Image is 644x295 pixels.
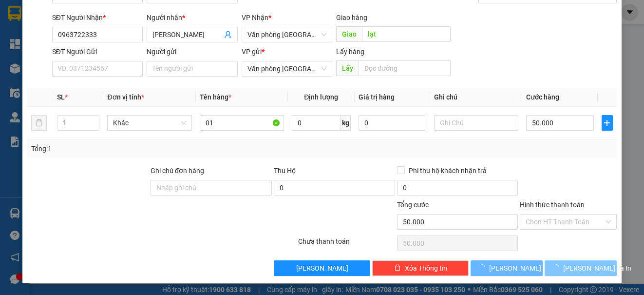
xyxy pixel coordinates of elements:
button: [PERSON_NAME] [471,260,543,276]
span: plus [602,119,612,127]
label: Hình thức thanh toán [520,201,585,209]
span: Văn phòng Tân Kỳ [247,61,326,76]
span: VP Nhận [242,14,268,21]
span: Cước hàng [526,93,559,101]
button: [PERSON_NAME] và In [545,260,617,276]
span: Tên hàng [200,93,231,101]
span: Thu Hộ [274,167,296,175]
span: Khác [113,116,186,130]
span: Lấy [336,60,359,76]
span: loading [552,264,563,271]
span: Giá trị hàng [359,93,395,101]
div: SĐT Người Nhận [52,12,143,23]
span: Giao hàng [336,14,367,21]
h2: MQZ918CA [5,34,78,50]
span: SL [57,93,65,101]
div: SĐT Người Gửi [52,46,143,57]
input: VD: Bàn, Ghế [200,115,284,131]
button: plus [602,115,613,131]
div: Chưa thanh toán [297,236,396,253]
span: Đơn vị tính [107,93,144,101]
span: loading [478,264,489,271]
button: delete [31,115,47,131]
div: VP gửi [242,46,332,57]
input: Ghi chú đơn hàng [151,180,272,196]
div: Người nhận [147,12,237,23]
div: Tổng: 1 [31,143,249,154]
span: Lấy hàng [336,48,364,56]
label: Ghi chú đơn hàng [151,167,204,175]
input: Dọc đường [362,26,451,42]
span: [PERSON_NAME] [296,263,348,274]
button: deleteXóa Thông tin [372,260,469,276]
h1: Giao dọc đường [51,34,180,101]
div: Người gửi [147,46,237,57]
span: Định lượng [304,93,338,101]
span: delete [394,264,401,272]
span: Tổng cước [397,201,429,209]
span: Giao [336,26,362,42]
span: kg [341,115,351,131]
th: Ghi chú [430,88,522,107]
span: user-add [224,31,232,39]
input: Dọc đường [359,60,451,76]
input: Ghi Chú [434,115,518,131]
span: Văn phòng Tân Kỳ [247,27,326,42]
span: [PERSON_NAME] và In [563,263,631,274]
span: [PERSON_NAME] [489,263,541,274]
span: Phí thu hộ khách nhận trả [405,165,491,176]
span: Xóa Thông tin [405,263,447,274]
button: [PERSON_NAME] [274,260,370,276]
input: 0 [359,115,426,131]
